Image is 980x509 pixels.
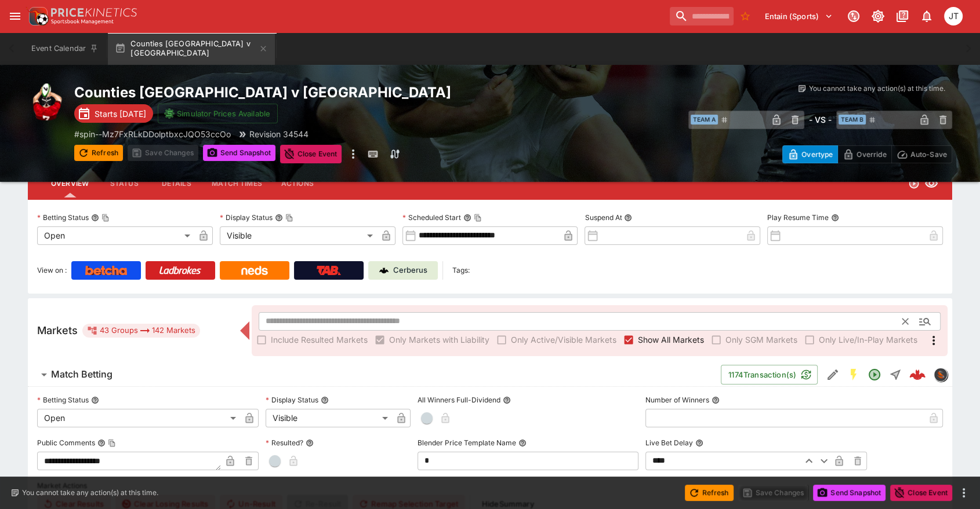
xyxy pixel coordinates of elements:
button: Event Calendar [24,32,106,65]
img: PriceKinetics Logo [26,5,49,28]
h6: Match Betting [51,368,112,380]
p: Live Bet Delay [645,438,693,448]
img: PriceKinetics [51,8,137,17]
button: Send Snapshot [203,145,275,161]
svg: Open [868,368,881,382]
span: Show All Markets [638,334,704,346]
button: No Bookmarks [736,7,754,25]
button: Joshua Thomson [941,3,966,29]
button: Match Betting [28,363,721,386]
button: Match Times [202,170,271,197]
p: Cerberus [393,265,427,276]
h6: - VS - [809,113,832,126]
button: Public CommentsCopy To Clipboard [97,439,106,447]
button: Simulator Prices Available [158,104,278,123]
img: Sportsbook Management [51,19,114,24]
span: Team B [839,115,866,124]
button: Betting StatusCopy To Clipboard [91,214,99,222]
button: Open [914,311,935,332]
p: Display Status [220,213,273,222]
p: Blender Price Template Name [418,438,516,448]
button: Display StatusCopy To Clipboard [275,214,283,222]
span: Only SGM Markets [725,334,797,346]
img: Cerberus [379,266,389,275]
button: open drawer [5,6,26,27]
button: Edit Detail [822,364,843,385]
label: Tags: [452,261,470,280]
svg: Open [908,178,920,189]
a: Cerberus [368,261,438,280]
button: Actions [271,170,324,197]
h2: Copy To Clipboard [74,83,513,101]
button: Close Event [280,145,342,163]
p: All Winners Full-Dividend [418,395,500,405]
div: 43 Groups 142 Markets [87,324,195,338]
button: Overtype [782,145,838,163]
button: more [957,486,971,500]
div: 69ca599b-8262-4925-9b4c-b11fefb8fcc1 [909,367,925,383]
p: Resulted? [266,438,303,448]
div: Visible [266,409,392,427]
button: All Winners Full-Dividend [503,396,511,404]
button: Suspend At [624,214,632,222]
button: Refresh [685,485,734,501]
div: Start From [782,145,952,163]
div: sportingsolutions [934,368,948,382]
div: Open [37,409,240,427]
img: Neds [241,266,267,275]
span: Team A [691,115,718,124]
h5: Markets [37,324,78,337]
div: Joshua Thomson [944,7,963,25]
button: Betting Status [91,396,99,404]
svg: Visible [924,177,938,191]
span: Only Markets with Liability [389,334,489,346]
button: Copy To Clipboard [474,214,482,222]
span: Include Resulted Markets [271,334,368,346]
a: 69ca599b-8262-4925-9b4c-b11fefb8fcc1 [906,363,929,386]
p: Betting Status [37,213,89,222]
button: Refresh [74,145,123,161]
img: logo-cerberus--red.svg [909,367,925,383]
p: Starts [DATE] [95,108,146,120]
img: rugby_union.png [28,83,65,120]
button: Copy To Clipboard [101,214,110,222]
button: Override [837,145,891,163]
button: Copy To Clipboard [285,214,293,222]
p: Auto-Save [910,148,947,160]
p: Copy To Clipboard [74,128,231,140]
span: Only Live/In-Play Markets [819,334,917,346]
button: Connected to PK [843,6,864,27]
button: Display Status [321,396,329,404]
p: Overtype [801,148,833,160]
button: Auto-Save [891,145,952,163]
button: Copy To Clipboard [108,439,116,447]
button: Notifications [916,6,937,27]
button: Straight [885,364,906,385]
div: Open [37,226,194,245]
button: SGM Enabled [843,364,864,385]
span: Only Active/Visible Markets [511,334,616,346]
p: Override [856,148,886,160]
button: Status [98,170,150,197]
label: View on : [37,261,67,280]
button: Toggle light/dark mode [868,6,888,27]
button: Select Tenant [758,7,840,25]
p: You cannot take any action(s) at this time. [809,83,945,94]
p: Suspend At [585,213,622,222]
p: Scheduled Start [402,213,461,222]
button: Send Snapshot [813,485,885,501]
img: Ladbrokes [159,266,201,275]
p: Play Resume Time [767,213,829,222]
button: Live Bet Delay [695,439,703,447]
p: Betting Status [37,395,89,405]
button: Play Resume Time [831,214,839,222]
button: Details [150,170,202,197]
svg: More [927,334,941,347]
p: Public Comments [37,438,95,448]
p: Number of Winners [645,395,709,405]
p: Display Status [266,395,318,405]
button: Overview [42,170,98,197]
p: Revision 34544 [249,128,308,140]
button: 1174Transaction(s) [721,365,818,385]
button: Scheduled StartCopy To Clipboard [463,214,471,222]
